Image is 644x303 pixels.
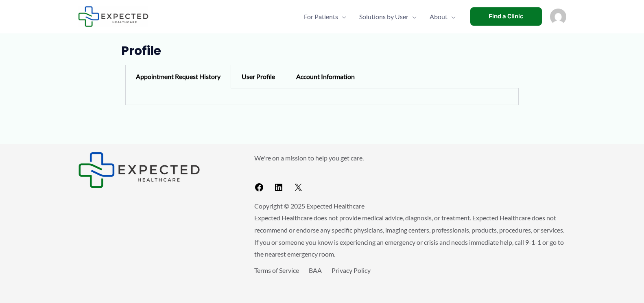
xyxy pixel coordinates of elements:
[353,2,423,31] a: Solutions by UserMenu Toggle
[78,152,234,188] aside: Footer Widget 1
[254,152,566,164] p: We're on a mission to help you get care.
[254,264,566,295] aside: Footer Widget 3
[423,2,462,31] a: AboutMenu Toggle
[408,2,417,31] span: Menu Toggle
[78,6,148,27] img: Expected Healthcare Logo - side, dark font, small
[297,2,462,31] nav: Primary Site Navigation
[254,214,564,258] span: Expected Healthcare does not provide medical advice, diagnosis, or treatment. Expected Healthcare...
[550,12,566,20] a: Account icon link
[470,7,542,26] a: Find a Clinic
[286,65,365,88] div: Account Information
[304,2,338,31] span: For Patients
[254,266,299,274] a: Terms of Service
[430,2,448,31] span: About
[309,266,322,274] a: BAA
[125,65,231,88] div: Appointment Request History
[448,2,456,31] span: Menu Toggle
[332,266,371,274] a: Privacy Policy
[121,44,523,58] h1: Profile
[338,2,346,31] span: Menu Toggle
[254,152,566,195] aside: Footer Widget 2
[254,202,365,210] span: Copyright © 2025 Expected Healthcare
[78,152,200,188] img: Expected Healthcare Logo - side, dark font, small
[231,65,286,88] div: User Profile
[359,2,408,31] span: Solutions by User
[297,2,353,31] a: For PatientsMenu Toggle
